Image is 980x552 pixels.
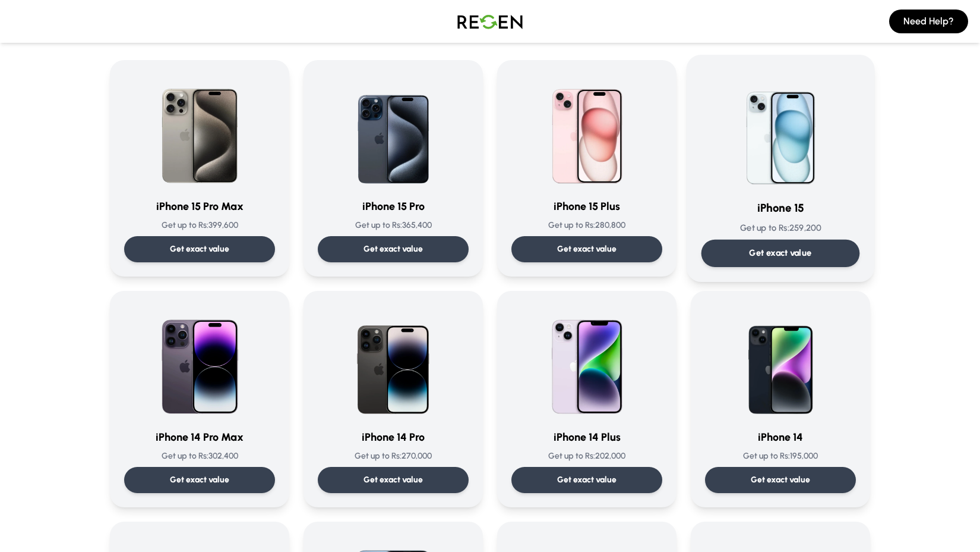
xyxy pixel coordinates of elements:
h3: iPhone 14 [705,429,856,446]
img: iPhone 15 Pro [336,74,450,189]
img: iPhone 14 Pro Max [143,305,257,419]
p: Get exact value [557,474,617,486]
button: Need Help? [889,10,968,33]
p: Get exact value [751,474,810,486]
p: Get exact value [170,243,229,255]
p: Get exact value [363,474,423,486]
p: Get exact value [750,247,812,259]
h3: iPhone 14 Pro Max [124,429,275,446]
img: iPhone 15 [720,70,840,190]
p: Get up to Rs: 195,000 [705,450,856,462]
span: iPhone [46,17,934,46]
p: Get exact value [363,243,423,255]
p: Get up to Rs: 280,800 [511,219,662,231]
p: Get up to Rs: 302,400 [124,450,275,462]
img: iPhone 14 Pro [336,305,450,419]
h3: iPhone 14 Pro [318,429,469,446]
h3: iPhone 15 Plus [511,198,662,215]
img: iPhone 15 Plus [530,74,644,189]
img: iPhone 14 Plus [530,305,644,419]
p: Get up to Rs: 270,000 [318,450,469,462]
h3: iPhone 15 Pro [318,198,469,215]
img: iPhone 15 Pro Max [143,74,257,189]
p: Get up to Rs: 202,000 [511,450,662,462]
p: Get up to Rs: 259,200 [701,222,860,234]
h3: iPhone 15 [701,200,860,217]
h3: iPhone 15 Pro Max [124,198,275,215]
h3: iPhone 14 Plus [511,429,662,446]
p: Get exact value [557,243,617,255]
p: Get exact value [170,474,229,486]
p: Get up to Rs: 399,600 [124,219,275,231]
img: iPhone 14 [723,305,837,419]
img: Logo [448,5,532,38]
p: Get up to Rs: 365,400 [318,219,469,231]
